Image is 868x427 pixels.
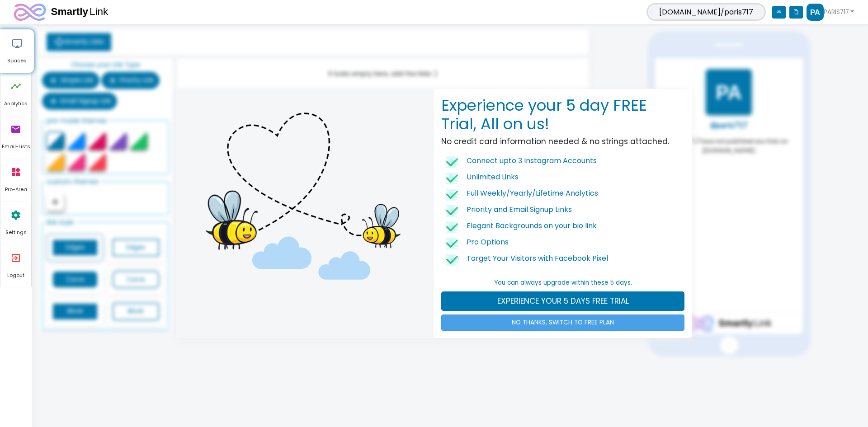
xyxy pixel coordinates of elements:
[445,202,681,218] li: Priority and Email Signup Links
[445,235,681,251] li: Pro Options
[441,291,684,311] a: EXPERIENCE YOUR 5 DAYS FREE TRIAL
[441,94,647,135] b: Experience your 5 day FREE Trial, All on us!
[441,278,684,288] p: You can always upgrade within these 5 days.
[3,63,145,71] a: @paris717
[3,78,145,188] div: @paris717 have not published any links on [DOMAIN_NAME]
[441,137,684,146] h5: No credit card information needed & no strings attached.
[29,258,117,273] img: logo.svg
[445,251,681,267] li: Target Your Visitors with Facebook Pixel
[184,96,424,295] img: bee-trial-start.png
[445,186,681,202] li: Full Weekly/Yearly/Lifetime Analytics
[441,314,684,331] a: NO THANKS, SWITCH TO FREE PLAN
[445,153,681,169] li: Connect upto 3 Instagram Accounts
[445,169,681,186] li: Unlimited Links
[445,218,681,235] li: Elegant Backgrounds on your bio link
